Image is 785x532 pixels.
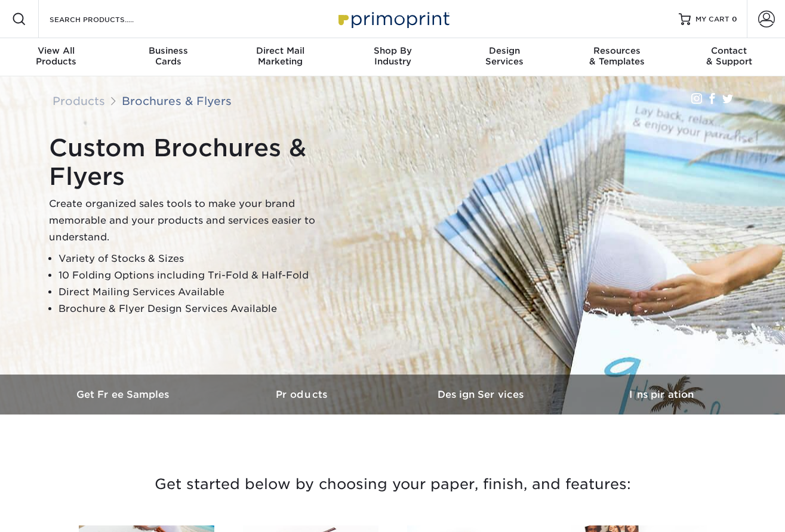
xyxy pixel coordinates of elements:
li: Brochure & Flyer Design Services Available [59,301,347,317]
span: Shop By [337,45,449,56]
h1: Custom Brochures & Flyers [49,134,347,191]
img: Primoprint [333,6,452,32]
div: Services [448,45,561,67]
h3: Products [214,389,393,400]
span: Direct Mail [224,45,337,56]
h3: Get Free Samples [35,389,214,400]
span: Design [448,45,561,56]
a: Get Free Samples [35,375,214,415]
a: Shop ByIndustry [337,38,449,76]
div: Cards [112,45,224,67]
li: 10 Folding Options including Tri-Fold & Half-Fold [59,267,347,284]
span: Resources [561,45,673,56]
a: Design Services [393,375,572,415]
h3: Inspiration [572,389,751,400]
h3: Design Services [393,389,572,400]
span: MY CART [695,14,729,24]
li: Variety of Stocks & Sizes [59,250,347,267]
a: DesignServices [448,38,561,76]
p: Create organized sales tools to make your brand memorable and your products and services easier t... [49,196,347,246]
a: Inspiration [572,375,751,415]
div: Marketing [224,45,337,67]
li: Direct Mailing Services Available [59,284,347,301]
input: SEARCH PRODUCTS..... [48,12,165,26]
div: & Templates [561,45,673,67]
a: Resources& Templates [561,38,673,76]
span: Contact [673,45,785,56]
span: Business [112,45,224,56]
div: & Support [673,45,785,67]
a: Brochures & Flyers [122,94,232,107]
a: BusinessCards [112,38,224,76]
a: Direct MailMarketing [224,38,337,76]
div: Industry [337,45,449,67]
a: Products [53,94,105,107]
a: Products [214,375,393,415]
span: 0 [732,15,737,23]
a: Contact& Support [673,38,785,76]
h3: Get started below by choosing your paper, finish, and features: [44,457,742,511]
